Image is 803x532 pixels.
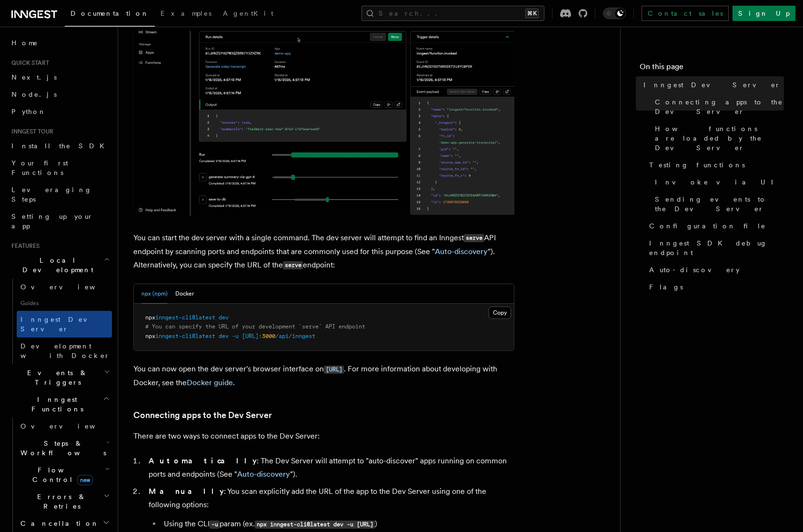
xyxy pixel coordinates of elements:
code: serve [464,234,484,242]
span: Events & Triggers [8,368,104,387]
a: Auto-discovery [435,247,488,256]
span: Documentation [70,10,149,17]
span: Steps & Workflows [17,439,106,458]
code: serve [283,261,303,269]
span: Development with Docker [20,342,110,359]
a: Contact sales [642,6,729,21]
span: # You can specify the URL of your development `serve` API endpoint [145,323,365,330]
span: Setting up your app [11,213,93,230]
span: Node.js [11,91,57,98]
a: Sending events to the Dev Server [651,191,784,217]
span: Inngest tour [8,128,53,135]
span: dev [219,333,229,339]
span: Overview [20,422,119,430]
button: Flow Controlnew [17,461,112,488]
a: Inngest Dev Server [17,311,112,338]
button: Toggle dark mode [603,8,626,19]
a: Connecting apps to the Dev Server [133,409,272,422]
span: -u [232,333,239,339]
span: Auto-discovery [649,265,740,275]
p: You can now open the dev server's browser interface on . For more information about developing wi... [133,362,514,389]
a: Development with Docker [17,338,112,364]
button: Inngest Functions [8,391,112,418]
span: Your first Functions [11,159,68,176]
span: npx [145,333,155,339]
p: You can start the dev server with a single command. The dev server will attempt to find an Innges... [133,231,514,272]
a: Leveraging Steps [8,181,112,208]
strong: Automatically [149,456,257,465]
span: /api/inngest [275,333,315,339]
span: Flow Control [17,465,105,484]
span: inngest-cli@latest [155,314,215,321]
span: Inngest Functions [8,395,103,414]
a: Docker guide [187,378,233,387]
a: Invoke via UI [651,174,784,191]
span: Errors & Retries [17,492,103,511]
a: Install the SDK [8,137,112,154]
p: There are two ways to connect apps to the Dev Server: [133,430,514,443]
button: Copy [489,307,511,319]
a: Overview [17,418,112,435]
li: : The Dev Server will attempt to "auto-discover" apps running on common ports and endpoints (See ... [146,454,514,481]
code: [URL] [324,366,344,374]
code: npx inngest-cli@latest dev -u [URL] [255,521,375,529]
code: -u [210,521,220,529]
button: Local Development [8,252,112,278]
a: AgentKit [217,3,279,26]
span: Python [11,108,46,115]
span: How functions are loaded by the Dev Server [655,124,784,153]
button: Steps & Workflows [17,435,112,461]
a: Next.js [8,69,112,86]
li: Using the CLI param (ex. ) [161,517,514,531]
span: Quick start [8,59,49,67]
span: Invoke via UI [655,177,782,187]
span: Inngest Dev Server [20,316,102,333]
a: Your first Functions [8,154,112,181]
span: Cancellation [17,519,99,528]
span: Sending events to the Dev Server [655,194,784,214]
span: 3000 [262,333,275,339]
a: Testing functions [645,156,784,174]
span: Testing functions [649,160,745,170]
span: Features [8,242,40,250]
span: Overview [20,283,119,291]
a: Inngest SDK debug endpoint [645,235,784,261]
span: Leveraging Steps [11,186,92,203]
span: Configuration file [649,221,766,231]
span: [URL]: [242,333,262,339]
span: Connecting apps to the Dev Server [655,97,784,116]
a: How functions are loaded by the Dev Server [651,120,784,156]
a: Node.js [8,86,112,103]
span: Guides [17,296,112,311]
span: Examples [161,10,211,17]
span: new [77,475,93,485]
span: inngest-cli@latest [155,333,215,339]
span: Flags [649,282,683,292]
span: Install the SDK [11,142,110,150]
a: [URL] [324,364,344,373]
button: Events & Triggers [8,364,112,391]
span: dev [219,314,229,321]
a: Connecting apps to the Dev Server [651,93,784,120]
strong: Manually [149,487,224,496]
button: Errors & Retries [17,488,112,515]
span: Inngest Dev Server [643,80,781,90]
h4: On this page [640,61,784,76]
a: Configuration file [645,217,784,235]
a: Home [8,34,112,51]
span: npx [145,314,155,321]
span: Next.js [11,73,57,81]
a: Python [8,103,112,120]
button: Search...⌘K [361,6,544,21]
button: Docker [175,284,194,304]
div: Local Development [8,278,112,364]
a: Auto-discovery [645,261,784,278]
a: Flags [645,278,784,296]
a: Examples [155,3,217,26]
a: Documentation [65,3,155,27]
a: Inngest Dev Server [640,76,784,93]
a: Sign Up [733,6,795,21]
span: Local Development [8,256,104,275]
span: AgentKit [223,10,273,17]
button: Cancellation [17,515,112,532]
